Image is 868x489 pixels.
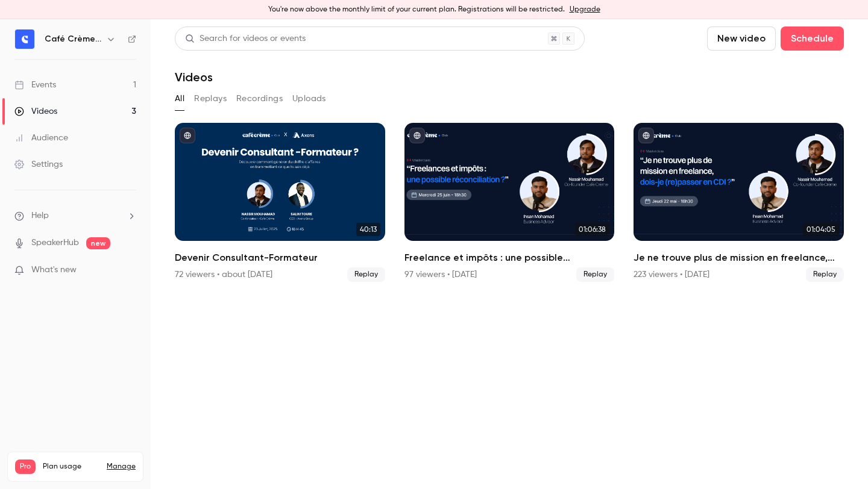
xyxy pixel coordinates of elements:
button: Replays [194,89,227,108]
span: 40:13 [356,223,380,236]
span: What's new [31,264,77,276]
li: Je ne trouve plus de mission en freelance, dois-je (re)passer en CDI ? [MASTERCLASS] [634,123,844,282]
button: published [638,128,654,143]
button: Uploads [292,89,326,108]
h2: Freelance et impôts : une possible réconciliation ? [MASTERCLASS] [404,251,615,265]
h2: Je ne trouve plus de mission en freelance, [PERSON_NAME] (re)passer en CDI ? [MASTERCLASS] [634,251,844,265]
button: All [175,89,184,108]
span: Pro [15,459,36,474]
span: 01:04:05 [803,223,839,236]
a: Manage [107,462,136,472]
span: new [86,237,110,249]
button: Recordings [236,89,283,108]
div: Events [14,79,56,91]
span: Replay [576,267,614,282]
div: 97 viewers • [DATE] [404,269,477,281]
span: 01:06:38 [575,223,609,236]
button: New video [707,26,776,51]
div: Search for videos or events [185,33,306,45]
a: 40:13Devenir Consultant-Formateur72 viewers • about [DATE]Replay [175,123,385,282]
button: published [409,128,425,143]
img: Café Crème Club [15,30,34,49]
div: Settings [14,158,63,170]
a: 01:06:38Freelance et impôts : une possible réconciliation ? [MASTERCLASS]97 viewers • [DATE]Replay [404,123,615,282]
button: published [180,128,195,143]
div: Audience [14,132,68,144]
div: 72 viewers • about [DATE] [175,269,272,281]
a: 01:04:05Je ne trouve plus de mission en freelance, [PERSON_NAME] (re)passer en CDI ? [MASTERCLASS... [634,123,844,282]
span: Help [31,210,49,222]
span: Plan usage [43,462,99,472]
li: help-dropdown-opener [14,210,136,222]
span: Replay [806,267,844,282]
h1: Videos [175,70,213,84]
li: Freelance et impôts : une possible réconciliation ? [MASTERCLASS] [404,123,615,282]
ul: Videos [175,123,844,282]
a: SpeakerHub [31,237,79,249]
span: Replay [347,267,385,282]
h6: Café Crème Club [45,33,101,45]
h2: Devenir Consultant-Formateur [175,251,385,265]
a: Upgrade [570,5,600,14]
button: Schedule [781,26,844,51]
div: Videos [14,105,57,117]
li: Devenir Consultant-Formateur [175,123,385,282]
section: Videos [175,26,844,482]
div: 223 viewers • [DATE] [634,269,709,281]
